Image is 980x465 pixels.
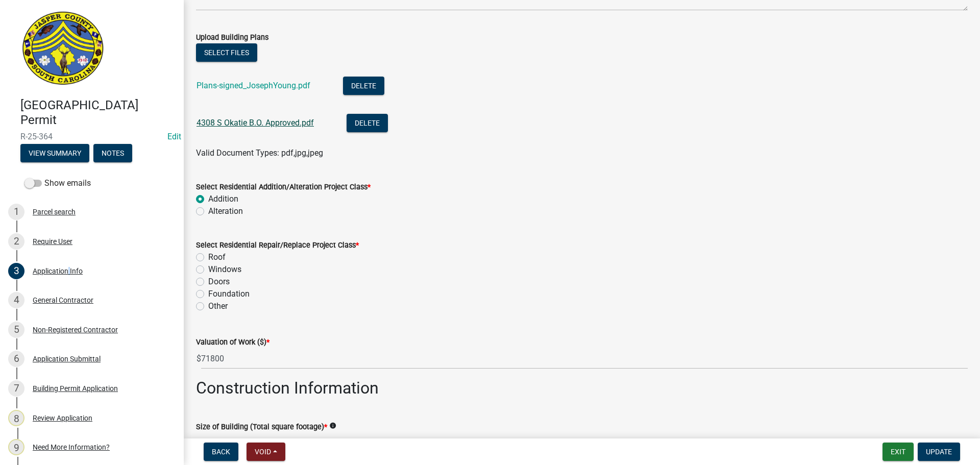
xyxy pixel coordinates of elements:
[8,292,24,308] div: 4
[208,205,243,217] label: Alteration
[926,448,952,456] span: Update
[255,448,271,456] span: Void
[196,424,327,431] label: Size of Building (Total square footage)
[247,443,285,461] button: Void
[167,132,181,141] wm-modal-confirm: Edit Application Number
[347,114,388,132] button: Delete
[204,443,238,461] button: Back
[20,11,106,87] img: Jasper County, South Carolina
[8,380,24,397] div: 7
[196,348,202,369] span: $
[8,439,24,455] div: 9
[33,444,110,451] div: Need More Information?
[329,422,336,429] i: info
[208,193,238,205] label: Addition
[93,150,132,158] wm-modal-confirm: Notes
[196,378,968,398] h2: Construction Information
[343,82,384,91] wm-modal-confirm: Delete Document
[33,208,76,215] div: Parcel search
[208,288,250,300] label: Foundation
[20,150,89,158] wm-modal-confirm: Summary
[20,132,163,141] span: R-25-364
[208,276,230,288] label: Doors
[208,300,228,312] label: Other
[8,263,24,279] div: 3
[343,77,384,95] button: Delete
[8,204,24,220] div: 1
[212,448,230,456] span: Back
[918,443,960,461] button: Update
[196,184,371,191] label: Select Residential Addition/Alteration Project Class
[167,132,181,141] a: Edit
[33,355,101,362] div: Application Submittal
[20,144,89,162] button: View Summary
[196,34,268,41] label: Upload Building Plans
[347,119,388,129] wm-modal-confirm: Delete Document
[33,238,72,245] div: Require User
[208,263,241,276] label: Windows
[20,98,176,128] h4: [GEOGRAPHIC_DATA] Permit
[93,144,132,162] button: Notes
[24,177,91,189] label: Show emails
[8,233,24,250] div: 2
[33,385,118,392] div: Building Permit Application
[208,251,226,263] label: Roof
[197,81,310,90] a: Plans-signed_JosephYoung.pdf
[33,297,93,304] div: General Contractor
[8,322,24,338] div: 5
[33,267,83,275] div: Application Info
[196,242,359,249] label: Select Residential Repair/Replace Project Class
[883,443,914,461] button: Exit
[196,148,323,158] span: Valid Document Types: pdf,jpg,jpeg
[196,43,257,62] button: Select files
[8,351,24,367] div: 6
[196,339,269,346] label: Valuation of Work ($)
[33,414,92,422] div: Review Application
[8,410,24,426] div: 8
[197,118,314,128] a: 4308 S Okatie B.O. Approved.pdf
[33,326,118,333] div: Non-Registered Contractor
